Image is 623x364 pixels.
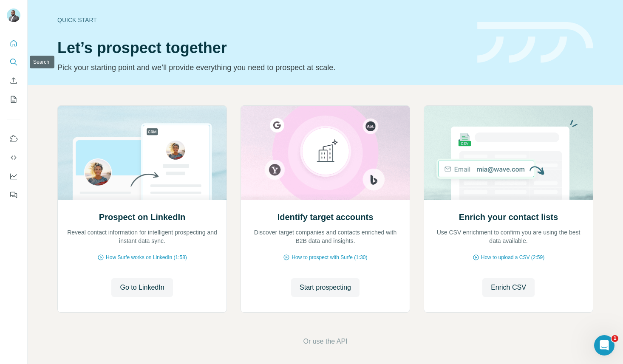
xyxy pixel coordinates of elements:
p: Use CSV enrichment to confirm you are using the best data available. [433,228,584,245]
button: Search [7,54,20,70]
button: Start prospecting [291,278,360,297]
img: Enrich your contact lists [424,106,593,200]
h2: Enrich your contact lists [459,211,558,223]
h1: Let’s prospect together [57,40,467,56]
div: Quick start [57,16,467,24]
p: Pick your starting point and we’ll provide everything you need to prospect at scale. [57,62,467,73]
span: Enrich CSV [491,282,526,293]
button: Go to LinkedIn [111,278,173,297]
img: Identify target accounts [241,106,410,200]
button: Use Surfe on LinkedIn [7,131,20,147]
iframe: Intercom live chat [594,335,615,356]
button: Or use the API [303,336,347,347]
span: Go to LinkedIn [120,282,164,293]
img: Avatar [7,8,20,22]
img: Prospect on LinkedIn [57,106,227,200]
span: How to upload a CSV (2:59) [481,254,544,261]
span: Start prospecting [300,282,351,293]
h2: Identify target accounts [278,211,374,223]
button: My lists [7,92,20,107]
button: Enrich CSV [482,278,535,297]
h2: Prospect on LinkedIn [99,211,185,223]
img: banner [477,22,593,63]
p: Discover target companies and contacts enriched with B2B data and insights. [249,228,401,245]
button: Enrich CSV [7,73,20,88]
span: 1 [612,335,618,342]
span: How Surfe works on LinkedIn (1:58) [106,254,187,261]
button: Use Surfe API [7,150,20,165]
button: Dashboard [7,169,20,184]
p: Reveal contact information for intelligent prospecting and instant data sync. [66,228,218,245]
button: Feedback [7,187,20,203]
span: How to prospect with Surfe (1:30) [292,254,367,261]
button: Quick start [7,36,20,51]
